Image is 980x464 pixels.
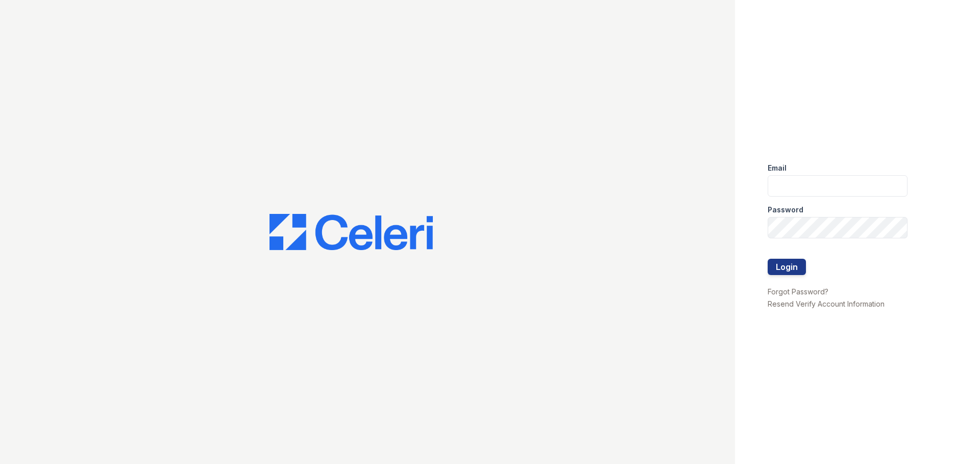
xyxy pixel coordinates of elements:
[768,259,806,275] button: Login
[269,214,433,251] img: CE_Logo_Blue-a8612792a0a2168367f1c8372b55b34899dd931a85d93a1a3d3e32e68fde9ad4.png
[768,299,885,308] a: Resend Verify Account Information
[768,163,787,173] label: Email
[768,287,828,296] a: Forgot Password?
[768,205,803,215] label: Password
